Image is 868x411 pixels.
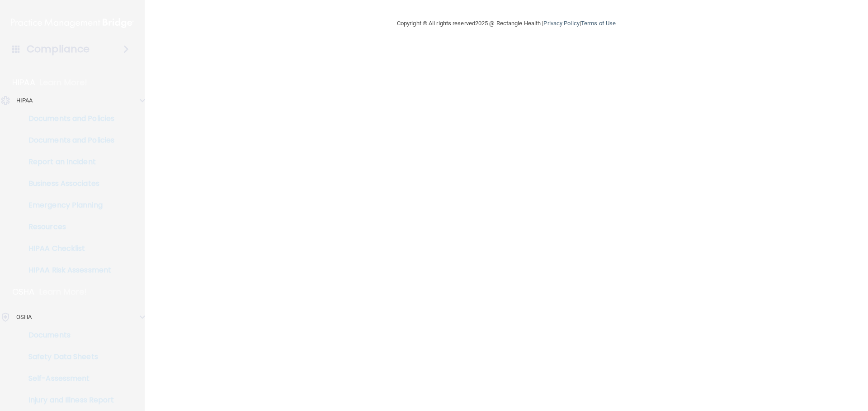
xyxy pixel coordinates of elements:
p: OSHA [12,286,35,297]
p: Learn More! [40,77,88,88]
p: HIPAA [16,95,33,106]
p: Documents and Policies [6,136,129,145]
p: Resources [6,222,129,231]
p: HIPAA Checklist [6,244,129,253]
p: Report an Incident [6,157,129,166]
p: Documents [6,331,129,340]
p: Business Associates [6,179,129,188]
p: HIPAA [12,77,35,88]
a: Privacy Policy [543,20,579,27]
h4: Compliance [27,43,90,55]
p: Documents and Policies [6,114,129,123]
p: Emergency Planning [6,201,129,210]
img: PMB logo [11,14,134,32]
p: HIPAA Risk Assessment [6,266,129,275]
p: Learn More! [39,286,87,297]
p: Safety Data Sheets [6,352,129,361]
div: Copyright © All rights reserved 2025 @ Rectangle Health | | [341,9,671,38]
p: Injury and Illness Report [6,396,129,405]
a: Terms of Use [581,20,616,27]
p: OSHA [16,312,32,323]
p: Self-Assessment [6,374,129,383]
